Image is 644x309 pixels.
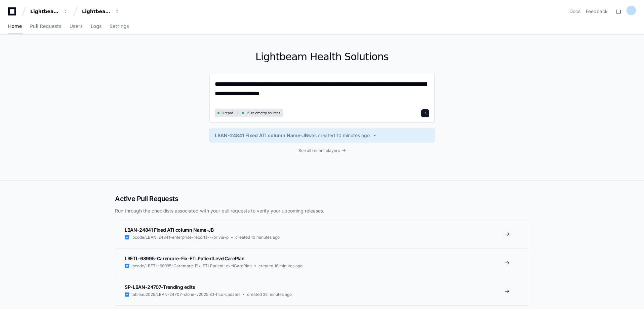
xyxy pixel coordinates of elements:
[569,8,580,15] a: Docs
[91,19,102,34] a: Logs
[125,256,244,261] span: LBETL-68995-Caremore-Fix-ETLPatientLevelCarePlan
[308,132,370,139] span: was created 10 minutes ago
[247,292,292,297] span: created 32 minutes ago
[125,284,195,290] span: SP-LBAN-24707-Trending edits
[110,19,129,34] a: Settings
[8,19,22,34] a: Home
[82,8,111,15] div: Lightbeam Health Solutions
[586,8,608,15] button: Feedback
[115,248,529,277] a: LBETL-68995-Caremore-Fix-ETLPatientLevelCarePlanlbcode/LBETL-68995-Caremore-Fix-ETLPatientLevelCa...
[215,132,308,139] span: LBAN-24841 Fixed ATI column Name-JB
[258,263,303,269] span: created 16 minutes ago
[91,24,102,28] span: Logs
[115,220,529,248] a: LBAN-24841 Fixed ATI column Name-JBlbcode/LBAN-24841-enterprise-reports---privia-pcreated 10 minu...
[209,51,435,63] h1: Lightbeam Health Solutions
[115,277,529,305] a: SP-LBAN-24707-Trending editstableau2025/LBAN-24707-clone-v2025.8.1-hcc-updatescreated 32 minutes ago
[209,148,435,153] a: See all recent players
[30,8,59,15] div: Lightbeam Health
[115,207,529,214] p: Run through the checklists associated with your pull requests to verify your upcoming releases.
[79,5,122,17] button: Lightbeam Health Solutions
[215,132,429,139] a: LBAN-24841 Fixed ATI column Name-JBwas created 10 minutes ago
[131,292,240,297] span: tableau2025/LBAN-24707-clone-v2025.8.1-hcc-updates
[298,148,340,153] span: See all recent players
[125,227,214,233] span: LBAN-24841 Fixed ATI column Name-JB
[30,19,61,34] a: Pull Requests
[235,235,280,240] span: created 10 minutes ago
[131,263,252,269] span: lbcode/LBETL-68995-Caremore-Fix-ETLPatientLevelCarePlan
[70,24,83,28] span: Users
[28,5,71,17] button: Lightbeam Health
[8,24,22,28] span: Home
[131,235,229,240] span: lbcode/LBAN-24841-enterprise-reports---privia-p
[115,194,529,203] h2: Active Pull Requests
[222,111,234,116] span: 8 repos
[70,19,83,34] a: Users
[246,111,280,116] span: 15 telemetry sources
[110,24,129,28] span: Settings
[30,24,61,28] span: Pull Requests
